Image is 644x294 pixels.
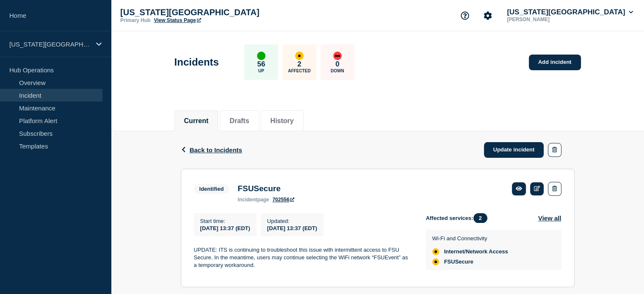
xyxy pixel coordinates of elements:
button: Account settings [479,7,497,25]
p: 56 [257,60,265,69]
p: [US_STATE][GEOGRAPHIC_DATA] [120,8,290,17]
p: Up [258,69,264,73]
p: Updated : [267,218,317,224]
div: affected [432,258,439,265]
span: 2 [473,213,487,223]
div: up [257,52,265,60]
div: [DATE] 13:37 (EDT) [267,224,317,231]
button: Current [184,117,209,125]
p: Primary Hub [120,17,150,23]
p: [PERSON_NAME] [505,16,593,22]
p: [US_STATE][GEOGRAPHIC_DATA] [9,41,91,48]
button: Drafts [229,117,249,125]
button: History [271,117,294,125]
span: Identified [194,184,229,194]
button: Support [456,7,474,25]
div: affected [432,248,439,255]
p: Down [331,69,344,73]
p: 0 [335,60,339,69]
p: Wi-Fi and Connectivity [432,235,508,242]
span: FSUSecure [444,258,473,265]
a: View Status Page [154,17,201,23]
span: incident [238,197,257,203]
span: [DATE] 13:37 (EDT) [200,225,250,231]
span: Affected services: [426,213,492,223]
span: Back to Incidents [190,146,242,154]
p: UPDATE: ITS is continuing to troubleshoot this issue with intermittent access to FSU Secure. In t... [194,246,412,269]
a: Update incident [484,142,544,158]
p: Affected [288,69,310,73]
a: 702556 [272,197,294,203]
p: page [238,197,269,203]
button: View all [538,213,561,223]
p: 2 [297,60,301,69]
div: down [333,52,342,60]
button: [US_STATE][GEOGRAPHIC_DATA] [505,8,635,16]
div: affected [295,52,304,60]
h1: Incidents [174,56,219,68]
p: Start time : [200,218,250,224]
span: Internet/Network Access [444,248,508,255]
button: Back to Incidents [181,146,242,154]
a: Add incident [529,55,581,70]
h3: FSUSecure [238,184,294,193]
